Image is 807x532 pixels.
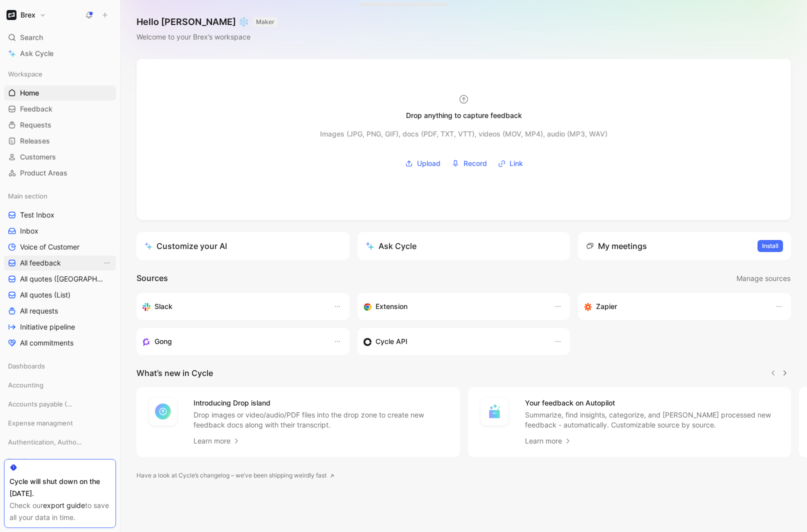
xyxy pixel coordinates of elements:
[762,241,778,251] span: Install
[4,377,116,395] div: Accounting
[8,456,33,466] span: Banking
[20,210,54,220] span: Test Inbox
[193,410,448,430] p: Drop images or video/audio/PDF files into the drop zone to create new feedback docs along with th...
[4,453,116,468] div: Banking
[4,319,116,334] a: Initiative pipeline
[494,156,526,171] button: Link
[136,232,349,260] a: Customize your AI
[4,358,116,373] div: Dashboards
[4,239,116,254] a: Voice of Customer
[8,380,43,390] span: Accounting
[375,300,407,312] h3: Extension
[4,117,116,132] a: Requests
[4,46,116,61] a: Ask Cycle
[463,157,487,169] span: Record
[586,240,647,252] div: My meetings
[8,437,83,447] span: Authentication, Authorization & Auditing
[4,149,116,164] a: Customers
[4,255,116,270] a: All feedbackView actions
[4,396,116,411] div: Accounts payable (AP)
[8,418,73,428] span: Expense managment
[20,258,61,268] span: All feedback
[8,191,47,201] span: Main section
[20,322,75,332] span: Initiative pipeline
[9,499,110,523] div: Check our to save all your data in time.
[4,101,116,116] a: Feedback
[8,361,45,371] span: Dashboards
[20,136,50,146] span: Releases
[4,396,116,414] div: Accounts payable (AP)
[20,88,39,98] span: Home
[4,415,116,430] div: Expense managment
[4,30,116,45] div: Search
[253,17,277,27] button: MAKER
[154,300,172,312] h3: Slack
[509,157,523,169] span: Link
[4,287,116,302] a: All quotes (List)
[20,290,70,300] span: All quotes (List)
[136,31,277,43] div: Welcome to your Brex’s workspace
[20,226,38,236] span: Inbox
[142,300,323,312] div: Sync your customers, send feedback and get updates in Slack
[4,335,116,350] a: All commitments
[20,10,35,19] h1: Brex
[8,399,75,409] span: Accounts payable (AP)
[4,415,116,433] div: Expense managment
[4,434,116,449] div: Authentication, Authorization & Auditing
[401,156,444,171] button: Upload
[4,453,116,471] div: Banking
[4,207,116,222] a: Test Inbox
[357,232,570,260] button: Ask Cycle
[417,157,440,169] span: Upload
[144,240,227,252] div: Customize your AI
[596,300,617,312] h3: Zapier
[4,133,116,148] a: Releases
[448,156,490,171] button: Record
[757,240,783,252] button: Install
[193,397,448,409] h4: Introducing Drop island
[525,435,572,447] a: Learn more
[102,258,112,268] button: View actions
[142,335,323,347] div: Capture feedback from your incoming calls
[6,10,16,20] img: Brex
[20,120,51,130] span: Requests
[20,31,43,43] span: Search
[20,306,58,316] span: All requests
[136,272,168,285] h2: Sources
[363,335,544,347] div: Sync customers & send feedback from custom sources. Get inspired by our favorite use case
[154,335,172,347] h3: Gong
[136,16,277,28] h1: Hello [PERSON_NAME] ❄️
[525,410,779,430] p: Summarize, find insights, categorize, and [PERSON_NAME] processed new feedback - automatically. C...
[4,271,116,286] a: All quotes ([GEOGRAPHIC_DATA])
[4,303,116,318] a: All requests
[525,397,779,409] h4: Your feedback on Autopilot
[9,475,110,499] div: Cycle will shut down on the [DATE].
[4,377,116,392] div: Accounting
[8,69,42,79] span: Workspace
[375,335,407,347] h3: Cycle API
[4,8,48,22] button: BrexBrex
[4,85,116,100] a: Home
[20,274,104,284] span: All quotes ([GEOGRAPHIC_DATA])
[406,109,522,121] div: Drop anything to capture feedback
[136,367,213,379] h2: What’s new in Cycle
[20,168,67,178] span: Product Areas
[20,338,73,348] span: All commitments
[363,300,544,312] div: Capture feedback from anywhere on the web
[20,152,56,162] span: Customers
[584,300,765,312] div: Capture feedback from thousands of sources with Zapier (survey results, recordings, sheets, etc).
[136,470,334,480] a: Have a look at Cycle’s changelog – we’ve been shipping weirdly fast
[4,223,116,238] a: Inbox
[4,188,116,203] div: Main section
[736,272,790,284] span: Manage sources
[4,358,116,376] div: Dashboards
[4,165,116,180] a: Product Areas
[365,240,416,252] div: Ask Cycle
[20,104,52,114] span: Feedback
[736,272,791,285] button: Manage sources
[4,434,116,452] div: Authentication, Authorization & Auditing
[20,47,53,59] span: Ask Cycle
[193,435,240,447] a: Learn more
[20,242,79,252] span: Voice of Customer
[43,501,85,509] a: export guide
